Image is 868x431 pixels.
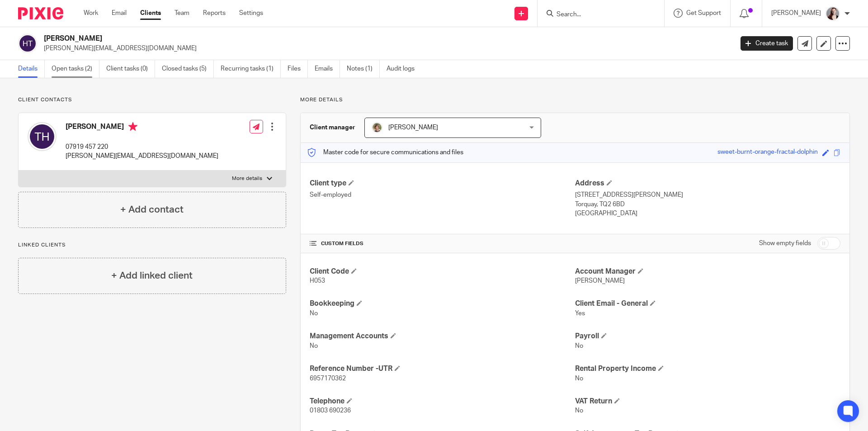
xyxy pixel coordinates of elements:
[310,364,575,374] h4: Reference Number -UTR
[18,60,45,78] a: Details
[310,332,575,341] h4: Management Accounts
[128,122,137,131] i: Primary
[575,267,840,276] h4: Account Manager
[575,209,840,218] p: [GEOGRAPHIC_DATA]
[310,190,575,199] p: Self-employed
[66,152,218,161] p: [PERSON_NAME][EMAIL_ADDRESS][DOMAIN_NAME]
[717,147,818,158] div: sweet-burnt-orange-fractal-dolphin
[826,6,840,21] img: High%20Res%20Andrew%20Price%20Accountants%20_Poppy%20Jakes%20Photography-3%20-%20Copy.jpg
[18,7,63,19] img: Pixie
[372,122,382,133] img: High%20Res%20Andrew%20Price%20Accountants_Poppy%20Jakes%20photography-1142.jpg
[575,179,840,188] h4: Address
[575,343,583,349] span: No
[239,9,263,18] a: Settings
[18,96,286,104] p: Client contacts
[18,242,286,249] p: Linked clients
[310,397,575,406] h4: Telephone
[310,267,575,276] h4: Client Code
[310,179,575,188] h4: Client type
[388,124,438,131] span: [PERSON_NAME]
[84,9,98,18] a: Work
[66,122,218,133] h4: [PERSON_NAME]
[66,142,218,152] p: 07919 457 220
[575,310,585,317] span: Yes
[387,60,421,78] a: Audit logs
[741,36,793,51] a: Create task
[140,9,161,18] a: Clients
[315,60,340,78] a: Emails
[310,375,346,382] span: 6957170362
[175,9,189,18] a: Team
[347,60,380,78] a: Notes (1)
[221,60,281,78] a: Recurring tasks (1)
[203,9,226,18] a: Reports
[310,299,575,308] h4: Bookkeeping
[759,239,811,248] label: Show empty fields
[575,190,840,199] p: [STREET_ADDRESS][PERSON_NAME]
[44,34,590,43] h2: [PERSON_NAME]
[575,397,840,406] h4: VAT Return
[575,375,583,382] span: No
[112,9,127,18] a: Email
[771,9,821,18] p: [PERSON_NAME]
[575,407,583,414] span: No
[575,332,840,341] h4: Payroll
[120,203,184,217] h4: + Add contact
[28,122,57,151] img: svg%3E
[307,148,463,157] p: Master code for secure communications and files
[44,44,727,53] p: [PERSON_NAME][EMAIL_ADDRESS][DOMAIN_NAME]
[310,343,318,349] span: No
[162,60,214,78] a: Closed tasks (5)
[310,278,325,284] span: H053
[575,299,840,308] h4: Client Email - General
[18,34,37,53] img: svg%3E
[575,200,840,209] p: Torquay, TQ2 6BD
[288,60,308,78] a: Files
[52,60,99,78] a: Open tasks (2)
[575,364,840,374] h4: Rental Property Income
[310,123,355,132] h3: Client manager
[556,11,637,19] input: Search
[106,60,155,78] a: Client tasks (0)
[310,407,351,414] span: 01803 690236
[575,278,625,284] span: [PERSON_NAME]
[310,310,318,317] span: No
[310,240,575,247] h4: CUSTOM FIELDS
[111,269,193,283] h4: + Add linked client
[686,10,721,16] span: Get Support
[232,175,262,182] p: More details
[300,96,850,104] p: More details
